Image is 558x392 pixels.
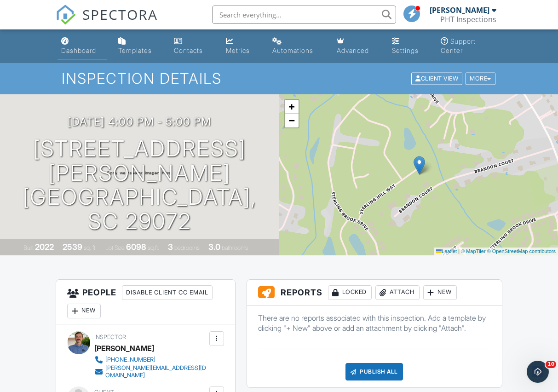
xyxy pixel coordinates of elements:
a: Zoom in [285,100,299,114]
a: Support Center [437,33,500,59]
div: 6098 [126,242,146,252]
span: sq.ft. [148,244,159,251]
a: © MapTiler [461,248,486,254]
a: [PHONE_NUMBER] [94,355,207,364]
a: Automations (Basic) [269,33,326,59]
a: [PERSON_NAME][EMAIL_ADDRESS][DOMAIN_NAME] [94,364,207,379]
div: Disable Client CC Email [122,285,213,300]
img: Marker [414,156,425,175]
div: [PERSON_NAME] [94,341,154,355]
span: | [458,248,460,254]
a: Settings [388,33,430,59]
h3: Reports [247,280,502,306]
div: 3 [168,242,173,252]
span: bathrooms [222,244,248,251]
a: Zoom out [285,114,299,127]
a: SPECTORA [56,12,158,32]
h3: People [56,280,235,324]
div: [PERSON_NAME][EMAIL_ADDRESS][DOMAIN_NAME] [105,364,207,379]
h3: [DATE] 4:00 pm - 5:00 pm [68,115,211,128]
a: Leaflet [436,248,457,254]
div: New [423,285,457,300]
input: Search everything... [212,6,396,24]
div: Templates [118,46,152,54]
p: There are no reports associated with this inspection. Add a template by clicking "+ New" above or... [258,313,491,334]
div: 3.0 [208,242,220,252]
div: [PERSON_NAME] [430,6,489,15]
div: Settings [392,46,419,54]
div: 2539 [63,242,82,252]
span: SPECTORA [82,5,158,24]
a: Contacts [170,33,215,59]
span: Lot Size [105,244,125,251]
span: bedrooms [174,244,200,251]
div: Metrics [226,46,250,54]
span: − [288,115,294,126]
div: Locked [328,285,372,300]
div: Dashboard [61,46,96,54]
div: PHT Inspections [440,15,496,24]
div: Contacts [174,46,203,54]
span: 10 [546,361,556,368]
div: Publish All [345,363,403,380]
iframe: Intercom live chat [527,361,549,383]
span: Inspector [94,334,126,340]
div: 2022 [35,242,54,252]
div: More [466,73,495,85]
span: Built [23,244,34,251]
a: Client View [410,75,465,81]
div: Advanced [337,46,369,54]
div: Attach [375,285,420,300]
a: Dashboard [58,33,107,59]
a: Metrics [222,33,261,59]
div: Automations [272,46,313,54]
h1: [STREET_ADDRESS][PERSON_NAME] [GEOGRAPHIC_DATA], SC 29072 [15,137,265,234]
a: Templates [115,33,163,59]
h1: Inspection Details [62,70,496,86]
span: + [288,101,294,112]
span: sq. ft. [84,244,97,251]
a: Advanced [333,33,381,59]
div: Support Center [441,37,476,54]
div: New [67,304,101,318]
div: [PHONE_NUMBER] [105,356,155,363]
img: The Best Home Inspection Software - Spectora [56,5,76,25]
div: Client View [411,73,462,85]
a: © OpenStreetMap contributors [487,248,556,254]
